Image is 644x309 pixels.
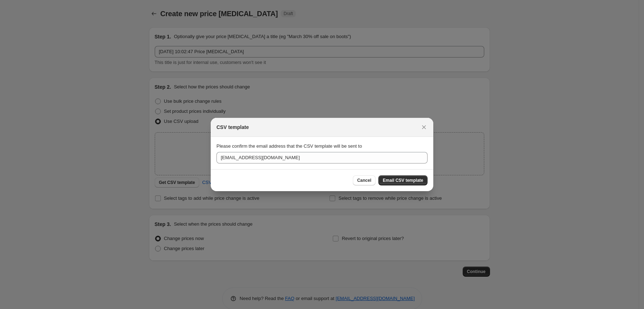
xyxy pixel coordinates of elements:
[419,122,429,132] button: Close
[216,143,362,149] span: Please confirm the email address that the CSV template will be sent to
[378,175,428,185] button: Email CSV template
[353,175,375,185] button: Cancel
[357,177,371,183] span: Cancel
[216,124,249,131] h2: CSV template
[383,177,423,183] span: Email CSV template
